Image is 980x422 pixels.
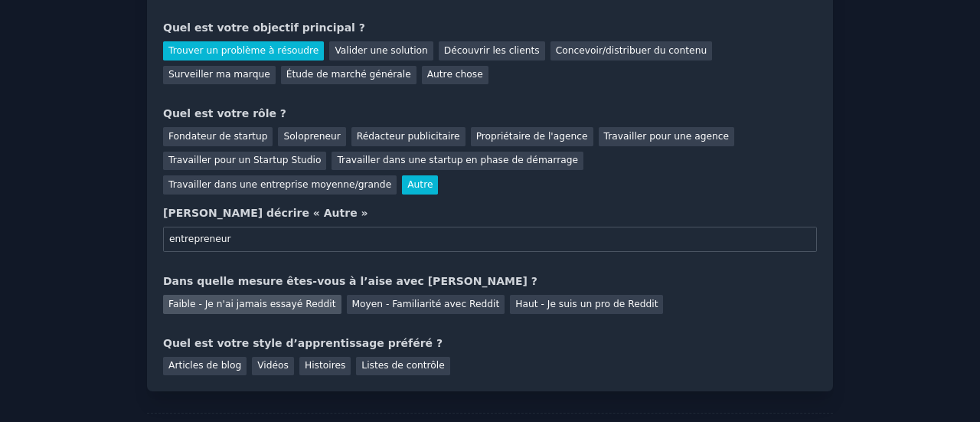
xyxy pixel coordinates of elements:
font: Haut - Je suis un pro de Reddit [515,299,658,309]
font: Rédacteur publicitaire [357,131,460,142]
font: Articles de blog [168,360,241,371]
font: Histoires [305,360,345,371]
font: Surveiller ma marque [168,69,270,80]
font: Quel est votre objectif principal ? [163,21,365,34]
font: Découvrir les clients [444,45,540,56]
font: Valider une solution [335,45,427,56]
font: Travailler dans une entreprise moyenne/grande [168,179,391,190]
font: Vidéos [257,360,289,371]
font: Autre chose [427,69,483,80]
font: [PERSON_NAME] décrire « Autre » [163,207,368,219]
font: Quel est votre style d’apprentissage préféré ? [163,337,443,349]
font: Trouver un problème à résoudre [168,45,318,56]
input: Votre rôle [163,227,817,253]
font: Travailler pour une agence [604,131,729,142]
font: Dans quelle mesure êtes-vous à l’aise avec [PERSON_NAME] ? [163,275,537,287]
font: Fondateur de startup [168,131,267,142]
font: Travailler dans une startup en phase de démarrage [337,155,578,165]
font: Moyen - Familiarité avec Reddit [352,299,500,309]
font: Listes de contrôle [361,360,444,371]
font: Autre [407,179,433,190]
font: Propriétaire de l'agence [476,131,588,142]
font: Étude de marché générale [286,69,411,80]
font: Faible - Je n'ai jamais essayé Reddit [168,299,336,309]
font: Concevoir/distribuer du contenu [556,45,707,56]
font: Travailler pour un Startup Studio [168,155,321,165]
font: Solopreneur [283,131,340,142]
font: Quel est votre rôle ? [163,107,286,119]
